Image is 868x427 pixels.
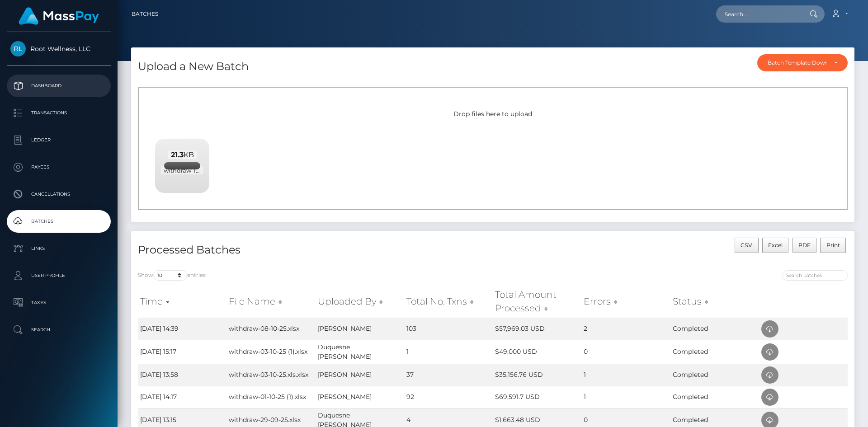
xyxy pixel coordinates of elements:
[316,364,404,386] td: [PERSON_NAME]
[316,340,404,364] td: Duquesne [PERSON_NAME]
[138,242,486,258] h4: Processed Batches
[10,41,26,56] img: Root Wellness, LLC
[7,129,111,151] a: Ledger
[820,238,846,253] button: Print
[226,340,315,364] td: withdraw-03-10-25 (1).xlsx
[793,238,817,253] button: PDF
[826,242,840,249] span: Print
[10,323,107,337] p: Search
[7,291,111,314] a: Taxes
[798,242,811,249] span: PDF
[757,54,848,71] button: Batch Template Download
[138,286,226,318] th: Time: activate to sort column ascending
[316,286,404,318] th: Uploaded By: activate to sort column ascending
[138,59,249,75] h4: Upload a New Batch
[10,215,107,228] p: Batches
[10,79,107,93] p: Dashboard
[10,188,107,201] p: Cancellations
[404,364,493,386] td: 37
[7,156,111,178] a: Payees
[670,364,759,386] td: Completed
[226,386,315,408] td: withdraw-01-10-25 (1).xlsx
[670,340,759,364] td: Completed
[10,133,107,147] p: Ledger
[138,270,206,281] label: Show entries
[226,318,315,340] td: withdraw-08-10-25.xlsx
[171,150,184,159] strong: 21.3
[493,318,581,340] td: $57,969.03 USD
[10,269,107,282] p: User Profile
[153,270,187,281] select: Showentries
[404,286,493,318] th: Total No. Txns: activate to sort column ascending
[10,106,107,120] p: Transactions
[316,386,404,408] td: [PERSON_NAME]
[768,242,783,249] span: Excel
[161,166,248,174] span: withdraw-10-10-25 Final.xlsx
[735,238,759,253] button: CSV
[316,318,404,340] td: [PERSON_NAME]
[782,270,848,281] input: Search batches
[19,7,99,25] img: MassPay Logo
[138,340,226,364] td: [DATE] 15:17
[670,318,759,340] td: Completed
[7,319,111,341] a: Search
[581,340,670,364] td: 0
[404,318,493,340] td: 103
[7,45,111,53] span: Root Wellness, LLC
[404,340,493,364] td: 1
[7,210,111,233] a: Batches
[7,183,111,206] a: Cancellations
[226,364,315,386] td: withdraw-03-10-25.xls.xlsx
[670,386,759,408] td: Completed
[138,318,226,340] td: [DATE] 14:39
[138,364,226,386] td: [DATE] 13:58
[7,264,111,287] a: User Profile
[493,286,581,318] th: Total Amount Processed: activate to sort column ascending
[581,286,670,318] th: Errors: activate to sort column ascending
[716,5,801,23] input: Search...
[493,386,581,408] td: $69,591.7 USD
[670,286,759,318] th: Status: activate to sort column ascending
[453,110,532,118] span: Drop files here to upload
[10,160,107,174] p: Payees
[138,386,226,408] td: [DATE] 14:17
[581,386,670,408] td: 1
[7,75,111,97] a: Dashboard
[132,5,158,23] a: Batches
[581,364,670,386] td: 1
[226,286,315,318] th: File Name: activate to sort column ascending
[404,386,493,408] td: 92
[762,238,789,253] button: Excel
[493,364,581,386] td: $35,156.76 USD
[10,242,107,255] p: Links
[581,318,670,340] td: 2
[7,237,111,260] a: Links
[168,150,197,159] span: KB
[741,242,752,249] span: CSV
[493,340,581,364] td: $49,000 USD
[10,296,107,310] p: Taxes
[768,59,827,66] div: Batch Template Download
[7,102,111,124] a: Transactions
